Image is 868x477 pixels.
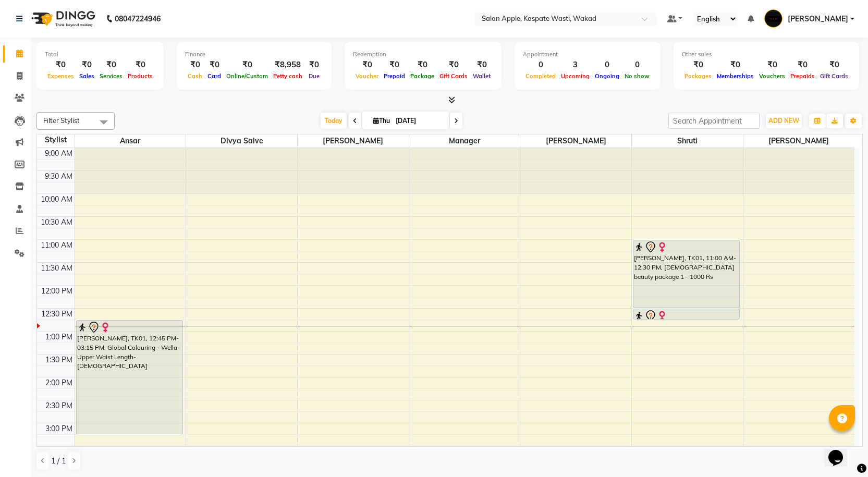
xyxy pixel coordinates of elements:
[520,134,631,148] span: [PERSON_NAME]
[43,400,75,411] div: 2:30 PM
[592,59,622,71] div: 0
[125,59,155,71] div: ₹0
[51,456,66,467] span: 1 / 1
[768,117,799,125] span: ADD NEW
[788,72,817,80] span: Prepaids
[39,194,75,205] div: 10:00 AM
[393,113,445,129] input: 2025-09-04
[558,59,592,71] div: 3
[186,134,297,148] span: Divya salve
[788,59,817,71] div: ₹0
[756,72,788,80] span: Vouchers
[271,59,305,71] div: ₹8,958
[817,72,851,80] span: Gift Cards
[633,240,739,308] div: [PERSON_NAME], TK01, 11:00 AM-12:30 PM, [DEMOGRAPHIC_DATA] beauty package 1 - 1000 Rs
[306,72,322,80] span: Due
[97,72,125,80] span: Services
[682,72,714,80] span: Packages
[97,59,125,71] div: ₹0
[633,309,739,319] div: [PERSON_NAME], TK01, 12:30 PM-12:45 PM, Threading-Forehead-[DEMOGRAPHIC_DATA]
[205,72,224,80] span: Card
[27,4,98,33] img: logo
[43,423,75,434] div: 3:00 PM
[77,59,97,71] div: ₹0
[381,72,408,80] span: Prepaid
[37,134,75,145] div: Stylist
[470,72,493,80] span: Wallet
[409,134,520,148] span: Manager
[353,59,381,71] div: ₹0
[43,148,75,159] div: 9:00 AM
[523,50,652,59] div: Appointment
[743,134,854,148] span: [PERSON_NAME]
[756,59,788,71] div: ₹0
[185,59,205,71] div: ₹0
[523,59,558,71] div: 0
[45,72,77,80] span: Expenses
[353,72,381,80] span: Voucher
[224,72,271,80] span: Online/Custom
[523,72,558,80] span: Completed
[682,50,851,59] div: Other sales
[43,116,80,125] span: Filter Stylist
[185,50,323,59] div: Finance
[45,50,155,59] div: Total
[125,72,155,80] span: Products
[381,59,408,71] div: ₹0
[437,72,470,80] span: Gift Cards
[668,113,760,129] input: Search Appointment
[321,113,347,129] span: Today
[788,14,848,25] span: [PERSON_NAME]
[77,321,182,434] div: [PERSON_NAME], TK01, 12:45 PM-03:15 PM, Global Colouring - Wella-Upper Waist Length-[DEMOGRAPHIC_...
[45,59,77,71] div: ₹0
[43,446,75,457] div: 3:30 PM
[764,9,783,28] img: Kamlesh Nikam
[39,217,75,228] div: 10:30 AM
[824,435,858,467] iframe: chat widget
[408,72,437,80] span: Package
[43,171,75,182] div: 9:30 AM
[205,59,224,71] div: ₹0
[77,72,97,80] span: Sales
[817,59,851,71] div: ₹0
[39,263,75,274] div: 11:30 AM
[271,72,305,80] span: Petty cash
[714,59,756,71] div: ₹0
[622,72,652,80] span: No show
[224,59,271,71] div: ₹0
[408,59,437,71] div: ₹0
[558,72,592,80] span: Upcoming
[43,377,75,388] div: 2:00 PM
[298,134,409,148] span: [PERSON_NAME]
[714,72,756,80] span: Memberships
[185,72,205,80] span: Cash
[682,59,714,71] div: ₹0
[353,50,493,59] div: Redemption
[632,134,743,148] span: Shruti
[43,332,75,343] div: 1:00 PM
[305,59,323,71] div: ₹0
[437,59,470,71] div: ₹0
[43,354,75,365] div: 1:30 PM
[470,59,493,71] div: ₹0
[39,240,75,251] div: 11:00 AM
[766,114,802,128] button: ADD NEW
[371,117,393,125] span: Thu
[39,286,75,297] div: 12:00 PM
[75,134,186,148] span: Ansar
[592,72,622,80] span: Ongoing
[622,59,652,71] div: 0
[39,309,75,320] div: 12:30 PM
[115,4,161,33] b: 08047224946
